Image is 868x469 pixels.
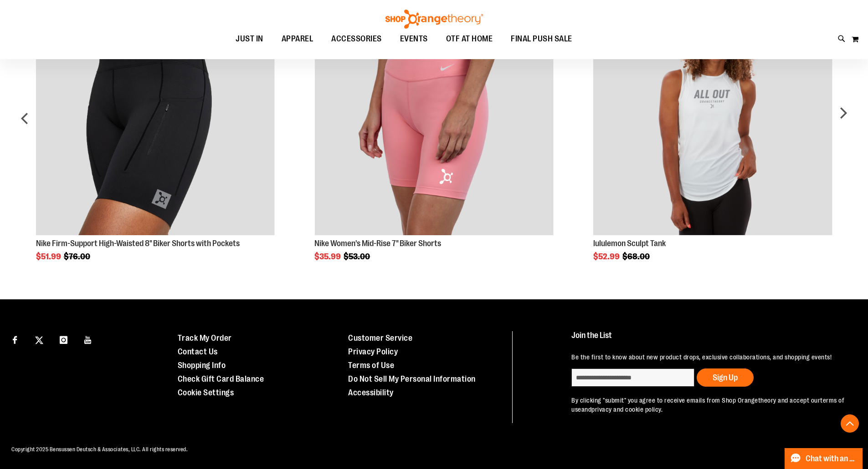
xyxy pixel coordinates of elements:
[841,414,859,433] button: Back To Top
[282,29,313,49] span: APPAREL
[11,446,188,453] span: Copyright 2025 Bensussen Deutsch & Associates, LLC. All rights reserved.
[571,353,847,362] p: Be the first to know about new product drops, exclusive collaborations, and shopping events!
[785,448,863,469] button: Chat with an Expert
[348,361,394,370] a: Terms of Use
[236,29,263,49] span: JUST IN
[178,361,226,370] a: Shopping Info
[348,333,412,343] a: Customer Service
[591,406,663,413] a: privacy and cookie policy.
[571,331,847,348] h4: Join the List
[348,347,398,356] a: Privacy Policy
[593,252,621,261] span: $52.99
[571,396,847,414] p: By clicking "submit" you agree to receive emails from Shop Orangetheory and accept our and
[36,252,62,261] span: $51.99
[314,239,441,248] a: Nike Women's Mid-Rise 7" Biker Shorts
[35,336,43,344] img: Twitter
[178,388,234,397] a: Cookie Settings
[348,388,394,397] a: Accessibility
[178,347,218,356] a: Contact Us
[331,29,382,49] span: ACCESSORIES
[314,252,342,261] span: $35.99
[806,454,857,463] span: Chat with an Expert
[622,252,651,261] span: $68.00
[446,29,493,49] span: OTF AT HOME
[713,373,738,382] span: Sign Up
[178,374,264,383] a: Check Gift Card Balance
[511,29,572,49] span: FINAL PUSH SALE
[178,333,232,343] a: Track My Order
[344,252,371,261] span: $53.00
[384,10,484,29] img: Shop Orangetheory
[571,368,694,387] input: enter email
[697,368,754,387] button: Sign Up
[400,29,428,49] span: EVENTS
[80,331,96,347] a: Visit our Youtube page
[36,239,240,248] a: Nike Firm-Support High-Waisted 8" Biker Shorts with Pockets
[593,239,666,248] a: lululemon Sculpt Tank
[348,374,476,383] a: Do Not Sell My Personal Information
[64,252,92,261] span: $76.00
[7,331,23,347] a: Visit our Facebook page
[56,331,72,347] a: Visit our Instagram page
[31,331,47,347] a: Visit our X page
